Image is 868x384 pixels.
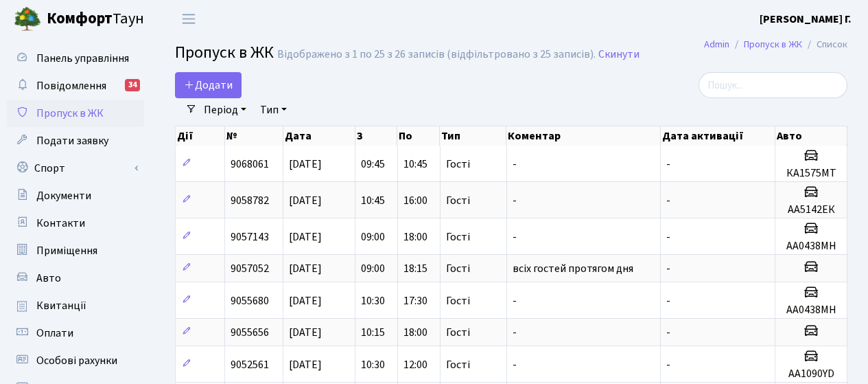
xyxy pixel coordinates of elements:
[47,8,113,30] b: Комфорт
[403,193,427,208] span: 16:00
[355,126,398,146] th: З
[666,261,670,276] span: -
[403,261,427,276] span: 18:15
[446,263,470,274] span: Гості
[513,193,517,208] span: -
[361,293,385,308] span: 10:30
[361,229,385,245] span: 09:00
[666,293,670,308] span: -
[289,261,322,276] span: [DATE]
[446,327,470,338] span: Гості
[36,216,85,231] span: Контакти
[36,188,91,203] span: Документи
[661,126,775,146] th: Дата активації
[666,357,670,372] span: -
[513,357,517,372] span: -
[7,100,144,127] a: Пропуск в ЖК
[231,293,269,308] span: 9055680
[397,126,440,146] th: По
[699,72,847,98] input: Пошук...
[744,37,802,52] a: Пропуск в ЖК
[361,261,385,276] span: 09:00
[513,157,517,172] span: -
[36,298,86,313] span: Квитанції
[361,157,385,172] span: 09:45
[403,325,427,340] span: 18:00
[7,237,144,264] a: Приміщення
[47,8,144,31] span: Таун
[7,72,144,100] a: Повідомлення34
[36,51,129,66] span: Панель управління
[175,72,242,98] a: Додати
[289,229,322,245] span: [DATE]
[289,357,322,372] span: [DATE]
[172,8,206,30] button: Переключити навігацію
[361,325,385,340] span: 10:15
[513,229,517,245] span: -
[125,79,140,91] div: 34
[7,264,144,292] a: Авто
[760,11,852,27] a: [PERSON_NAME] Г.
[781,203,841,216] h5: АА5142ЕК
[598,48,640,61] a: Скинути
[231,261,269,276] span: 9057052
[446,195,470,206] span: Гості
[225,126,283,146] th: №
[283,126,355,146] th: Дата
[403,293,427,308] span: 17:30
[760,12,852,27] b: [PERSON_NAME] Г.
[7,45,144,72] a: Панель управління
[666,325,670,340] span: -
[36,78,106,93] span: Повідомлення
[198,98,252,122] a: Період
[361,357,385,372] span: 10:30
[255,98,292,122] a: Тип
[176,126,225,146] th: Дії
[666,229,670,245] span: -
[36,271,61,286] span: Авто
[513,261,633,276] span: всіх гостей протягом дня
[36,243,97,258] span: Приміщення
[446,231,470,242] span: Гості
[781,240,841,253] h5: АА0438МН
[403,357,427,372] span: 12:00
[7,182,144,210] a: Документи
[231,357,269,372] span: 9052561
[513,325,517,340] span: -
[7,347,144,374] a: Особові рахунки
[781,368,841,381] h5: АА1090YD
[446,159,470,170] span: Гості
[403,229,427,245] span: 18:00
[36,326,73,341] span: Оплати
[440,126,506,146] th: Тип
[506,126,661,146] th: Коментар
[704,37,729,52] a: Admin
[36,353,117,368] span: Особові рахунки
[666,193,670,208] span: -
[7,319,144,347] a: Оплати
[446,295,470,306] span: Гості
[7,292,144,319] a: Квитанції
[289,157,322,172] span: [DATE]
[231,157,269,172] span: 9068061
[277,48,596,61] div: Відображено з 1 по 25 з 26 записів (відфільтровано з 25 записів).
[231,193,269,208] span: 9058782
[513,293,517,308] span: -
[175,41,274,65] span: Пропуск в ЖК
[781,304,841,317] h5: АА0438МН
[802,37,847,52] li: Список
[231,325,269,340] span: 9055656
[446,359,470,370] span: Гості
[7,127,144,155] a: Подати заявку
[775,126,847,146] th: Авто
[289,193,322,208] span: [DATE]
[231,229,269,245] span: 9057143
[184,78,233,93] span: Додати
[666,157,670,172] span: -
[36,106,104,121] span: Пропуск в ЖК
[289,293,322,308] span: [DATE]
[781,167,841,180] h5: КА1575МТ
[289,325,322,340] span: [DATE]
[14,5,41,33] img: logo.png
[683,30,868,59] nav: breadcrumb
